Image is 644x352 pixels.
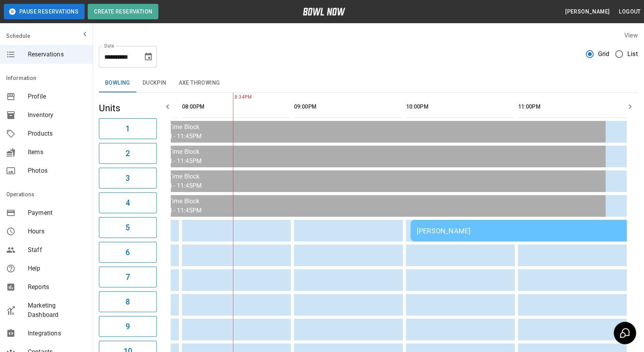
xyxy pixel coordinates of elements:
button: 2 [99,143,157,164]
h6: 1 [126,122,130,135]
h6: 9 [126,320,130,333]
h5: Units [99,102,157,114]
div: inventory tabs [99,74,638,92]
span: Integrations [28,329,87,338]
button: Duckpin [136,74,173,92]
div: [PERSON_NAME] [417,227,627,235]
button: 4 [99,192,157,213]
span: Staff [28,245,87,255]
span: Inventory [28,111,87,120]
button: 1 [99,118,157,139]
button: [PERSON_NAME] [562,5,613,19]
button: 9 [99,316,157,337]
label: View [624,32,638,39]
span: Marketing Dashboard [28,301,87,320]
img: logo [303,8,345,15]
h6: 3 [126,172,130,184]
button: 3 [99,168,157,189]
span: Grid [598,49,610,59]
button: Choose date, selected date is Aug 29, 2025 [141,49,156,65]
h6: 5 [126,221,130,234]
button: 7 [99,267,157,287]
h6: 4 [126,197,130,209]
span: Reservations [28,50,87,59]
button: 5 [99,217,157,238]
span: Profile [28,92,87,101]
h6: 6 [126,246,130,258]
span: Payment [28,208,87,218]
span: Hours [28,227,87,236]
h6: 7 [126,271,130,283]
button: Logout [616,5,644,19]
span: Help [28,264,87,273]
span: 8:34PM [233,94,235,101]
span: Items [28,148,87,157]
span: List [627,49,638,59]
button: Pause Reservations [4,4,85,19]
span: Reports [28,282,87,292]
button: 6 [99,242,157,263]
h6: 8 [126,296,130,308]
span: Photos [28,166,87,175]
button: Create Reservation [88,4,158,19]
h6: 2 [126,147,130,160]
button: Axe Throwing [173,74,226,92]
span: Products [28,129,87,138]
button: Bowling [99,74,136,92]
button: 8 [99,291,157,312]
